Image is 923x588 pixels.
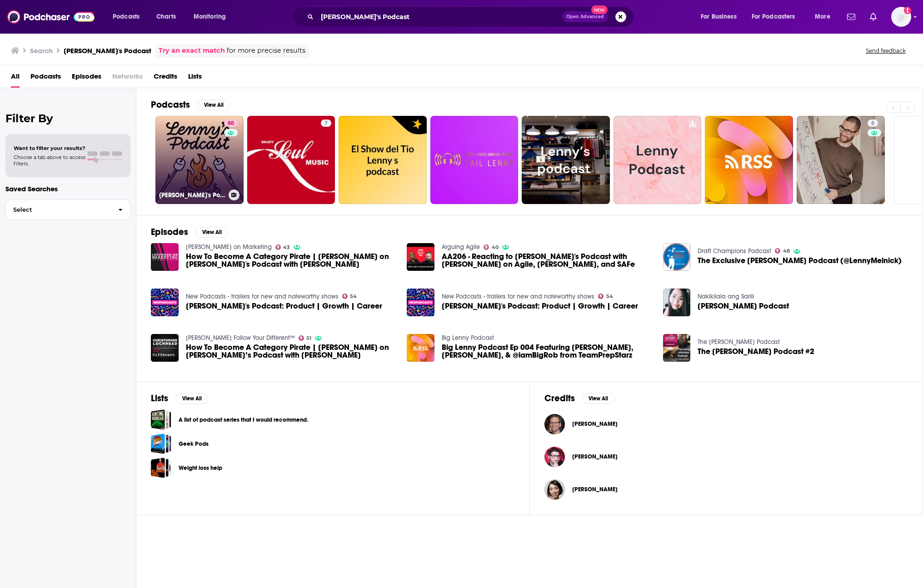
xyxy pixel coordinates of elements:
[227,45,305,56] span: for more precise results
[324,119,328,128] span: 7
[179,463,222,473] a: Weight loss help
[321,120,331,127] a: 7
[194,10,226,23] span: Monitoring
[663,289,691,316] a: Lenny Podcast
[442,302,638,310] span: [PERSON_NAME]'s Podcast: Product | Growth | Career
[572,453,618,460] span: [PERSON_NAME]
[283,245,290,249] span: 43
[866,9,880,25] a: Show notifications dropdown
[698,293,754,300] a: Nakikilala ang Sarili
[5,199,130,220] button: Select
[151,409,171,430] a: A list of podcast series that I would recommend.
[698,302,789,310] a: Lenny Podcast
[5,184,130,193] p: Saved Searches
[113,10,140,23] span: Podcasts
[150,10,181,24] a: Charts
[407,243,434,271] a: AA206 - Reacting to Lenny's Podcast with Melissa Perri on Agile, Scrum, and SAFe
[606,294,613,299] span: 54
[891,7,911,27] img: User Profile
[159,191,225,199] h3: [PERSON_NAME]'s Podcast: Product | Career | Growth
[187,10,238,24] button: open menu
[5,112,130,125] h2: Filter By
[797,116,885,204] a: 8
[186,334,295,342] a: Christopher Lochhead Follow Your Different™
[151,289,179,316] a: Lenny's Podcast: Product | Growth | Career
[442,334,494,342] a: Big Lenny Podcast
[11,69,20,88] a: All
[442,243,480,251] a: Arguing Agile
[30,69,61,88] a: Podcasts
[186,253,396,268] span: How To Become A Category Pirate | [PERSON_NAME] on [PERSON_NAME]'s Podcast with [PERSON_NAME]
[663,243,691,271] img: The Exclusive Lenny Melnick Podcast (@LennyMelnick)
[868,120,878,127] a: 8
[484,244,499,250] a: 40
[14,145,85,151] span: Want to filter your results?
[186,302,382,310] a: Lenny's Podcast: Product | Growth | Career
[891,7,911,27] button: Show profile menu
[407,334,434,362] img: Big Lenny Podcast Ep 004 Featuring Ameen Alai, Robzilla, & @iamBigRob from TeamPrepStarz
[544,479,565,500] img: Jessica Grose
[407,289,434,316] a: Lenny's Podcast: Product | Growth | Career
[663,334,691,362] img: The Lenny Johnrose Podcast #2
[151,334,179,362] img: How To Become A Category Pirate | Christopher Lochhead on Lenny’s Podcast with Lenny Rachitsky
[808,10,842,24] button: open menu
[64,46,151,55] h3: [PERSON_NAME]'s Podcast
[186,302,382,310] span: [PERSON_NAME]'s Podcast: Product | Growth | Career
[891,7,911,27] span: Logged in as danikarchmer
[863,47,908,55] button: Send feedback
[156,10,176,23] span: Charts
[698,348,814,355] span: The [PERSON_NAME] Podcast #2
[698,257,902,264] span: The Exclusive [PERSON_NAME] Podcast (@LennyMelnick)
[179,439,209,449] a: Geek Pods
[195,227,228,238] button: View All
[188,69,202,88] a: Lists
[228,119,234,128] span: 80
[544,409,908,439] button: Lenny MarcusLenny Marcus
[544,414,565,434] a: Lenny Marcus
[904,7,911,14] svg: Add a profile image
[30,46,53,55] h3: Search
[72,69,101,88] span: Episodes
[442,344,652,359] span: Big Lenny Podcast Ep 004 Featuring [PERSON_NAME], [PERSON_NAME], & @iamBigRob from TeamPrepStarz
[698,257,902,264] a: The Exclusive Lenny Melnick Podcast (@LennyMelnick)
[151,243,179,271] img: How To Become A Category Pirate | Christopher Lochhead on Lenny's Podcast with Lenny Rachitsky
[151,434,171,454] span: Geek Pods
[544,393,615,404] a: CreditsView All
[442,253,652,268] span: AA206 - Reacting to [PERSON_NAME]'s Podcast with [PERSON_NAME] on Agile, [PERSON_NAME], and SAFe
[746,10,808,24] button: open menu
[151,99,190,110] h2: Podcasts
[572,486,618,493] a: Jessica Grose
[442,293,594,300] a: New Podcasts - trailers for new and noteworthy shows
[572,486,618,493] span: [PERSON_NAME]
[7,8,95,25] a: Podchaser - Follow, Share and Rate Podcasts
[151,99,230,110] a: PodcastsView All
[179,415,308,425] a: A list of podcast series that I would recommend.
[775,248,790,254] a: 48
[591,5,608,14] span: New
[698,247,771,255] a: Draft Champions Podcast
[350,294,357,299] span: 54
[151,226,188,238] h2: Episodes
[151,458,171,478] a: Weight loss help
[442,344,652,359] a: Big Lenny Podcast Ep 004 Featuring Ameen Alai, Robzilla, & @iamBigRob from TeamPrepStarz
[154,69,177,88] a: Credits
[442,302,638,310] a: Lenny's Podcast: Product | Growth | Career
[155,116,244,204] a: 80[PERSON_NAME]'s Podcast: Product | Career | Growth
[544,447,565,467] img: Grant Irving
[14,154,85,167] span: Choose a tab above to access filters.
[783,249,790,253] span: 48
[582,393,615,404] button: View All
[247,116,335,204] a: 7
[598,294,613,299] a: 54
[562,11,608,22] button: Open AdvancedNew
[186,344,396,359] a: How To Become A Category Pirate | Christopher Lochhead on Lenny’s Podcast with Lenny Rachitsky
